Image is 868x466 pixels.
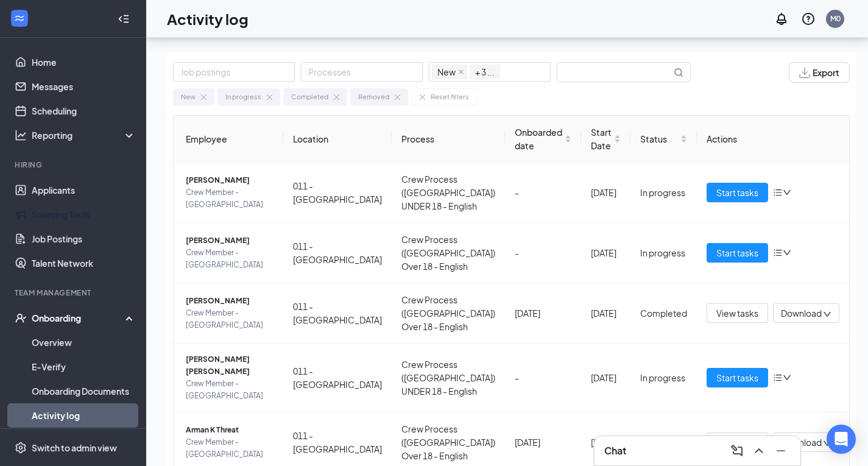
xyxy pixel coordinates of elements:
[727,441,747,461] button: ComposeMessage
[707,303,768,323] button: View tasks
[591,246,621,259] div: [DATE]
[186,436,273,461] span: Crew Member - [GEOGRAPHIC_DATA]
[291,91,328,102] div: Completed
[783,373,791,382] span: down
[505,116,581,163] th: Onboarded date
[801,12,816,26] svg: QuestionInfo
[283,163,392,223] td: 011 - [GEOGRAPHIC_DATA]
[515,306,571,320] div: [DATE]
[823,310,831,319] span: down
[707,368,768,387] button: Start tasks
[358,91,389,102] div: Removed
[118,13,130,25] svg: Collapse
[716,246,758,259] span: Start tasks
[515,371,571,384] div: -
[392,283,505,344] td: Crew Process ([GEOGRAPHIC_DATA]) Over 18 - English
[32,330,136,355] a: Overview
[392,116,505,163] th: Process
[783,188,791,197] span: down
[591,306,621,320] div: [DATE]
[32,202,136,227] a: Sourcing Tools
[749,441,769,461] button: ChevronUp
[773,248,783,258] span: bars
[697,116,849,163] th: Actions
[174,116,283,163] th: Employee
[515,436,571,449] div: [DATE]
[186,174,273,186] span: [PERSON_NAME]
[32,379,136,403] a: Onboarding Documents
[392,223,505,283] td: Crew Process ([GEOGRAPHIC_DATA]) Over 18 - English
[392,163,505,223] td: Crew Process ([GEOGRAPHIC_DATA]) UNDER 18 - English
[186,247,273,271] span: Crew Member - [GEOGRAPHIC_DATA]
[225,91,261,102] div: In progress
[32,251,136,275] a: Talent Network
[15,442,27,454] svg: Settings
[813,68,839,77] span: Export
[431,91,469,102] div: Reset filters
[716,371,758,384] span: Start tasks
[32,227,136,251] a: Job Postings
[774,12,789,26] svg: Notifications
[32,178,136,202] a: Applicants
[604,444,626,457] h3: Chat
[830,13,841,24] div: M0
[707,183,768,202] button: Start tasks
[771,441,791,461] button: Minimize
[789,62,850,83] button: Export
[707,243,768,263] button: Start tasks
[15,312,27,324] svg: UserCheck
[591,186,621,199] div: [DATE]
[752,443,766,458] svg: ChevronUp
[15,160,133,170] div: Hiring
[437,65,456,79] span: New
[730,443,744,458] svg: ComposeMessage
[186,295,273,307] span: [PERSON_NAME]
[32,74,136,99] a: Messages
[32,442,117,454] div: Switch to admin view
[773,373,783,383] span: bars
[32,355,136,379] a: E-Verify
[186,235,273,247] span: [PERSON_NAME]
[283,283,392,344] td: 011 - [GEOGRAPHIC_DATA]
[186,186,273,211] span: Crew Member - [GEOGRAPHIC_DATA]
[32,312,125,324] div: Onboarding
[823,439,831,448] span: down
[15,129,27,141] svg: Analysis
[32,403,136,428] a: Activity log
[181,91,196,102] div: New
[640,132,678,146] span: Status
[470,65,500,79] span: + 3 ...
[716,186,758,199] span: Start tasks
[640,186,687,199] div: In progress
[674,68,683,77] svg: MagnifyingGlass
[32,99,136,123] a: Scheduling
[186,353,273,378] span: [PERSON_NAME] [PERSON_NAME]
[774,443,788,458] svg: Minimize
[581,116,630,163] th: Start Date
[15,288,133,298] div: Team Management
[515,125,562,152] span: Onboarded date
[515,246,571,259] div: -
[773,188,783,197] span: bars
[32,129,136,141] div: Reporting
[432,65,467,79] span: New
[515,186,571,199] div: -
[283,223,392,283] td: 011 - [GEOGRAPHIC_DATA]
[591,125,612,152] span: Start Date
[186,307,273,331] span: Crew Member - [GEOGRAPHIC_DATA]
[32,50,136,74] a: Home
[640,306,687,320] div: Completed
[716,306,758,320] span: View tasks
[283,344,392,412] td: 011 - [GEOGRAPHIC_DATA]
[392,344,505,412] td: Crew Process ([GEOGRAPHIC_DATA]) UNDER 18 - English
[630,116,697,163] th: Status
[283,116,392,163] th: Location
[640,371,687,384] div: In progress
[186,378,273,402] span: Crew Member - [GEOGRAPHIC_DATA]
[640,246,687,259] div: In progress
[707,432,768,452] button: View tasks
[781,436,822,449] span: Download
[475,65,495,79] span: + 3 ...
[458,69,464,75] span: close
[827,425,856,454] div: Open Intercom Messenger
